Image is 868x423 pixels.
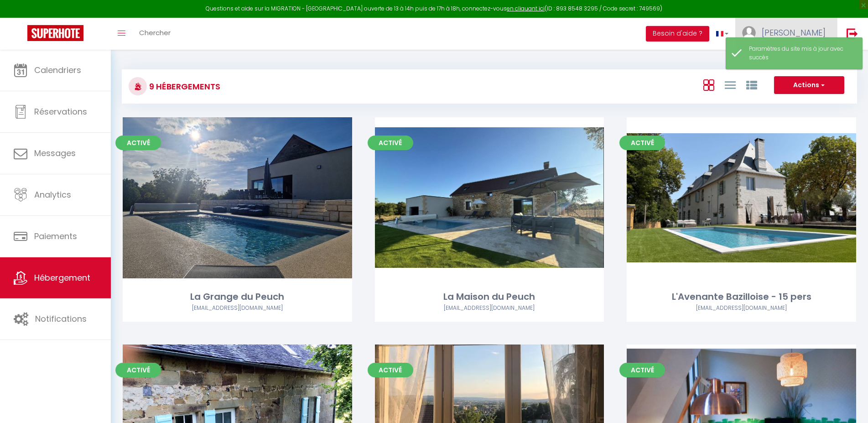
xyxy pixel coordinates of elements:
[742,26,756,40] img: ...
[746,77,757,92] a: Vue par Groupe
[123,290,352,304] div: La Grange du Peuch
[34,64,81,76] span: Calendriers
[646,26,709,42] button: Besoin d'aide ?
[627,304,856,313] div: Airbnb
[34,230,77,242] span: Paiements
[462,188,517,207] a: Editer
[34,189,71,200] span: Analytics
[714,188,769,207] a: Editer
[139,28,171,37] span: Chercher
[35,313,87,324] span: Notifications
[27,25,83,41] img: Super Booking
[375,290,604,304] div: La Maison du Peuch
[725,77,736,92] a: Vue en Liste
[619,136,665,150] span: Activé
[703,77,714,92] a: Vue en Box
[115,136,161,150] span: Activé
[147,76,220,97] h3: 9 Hébergements
[619,363,665,377] span: Activé
[507,5,545,12] a: en cliquant ici
[847,28,858,39] img: logout
[34,106,87,117] span: Réservations
[627,290,856,304] div: L'Avenante Bazilloise - 15 pers
[762,27,826,38] span: [PERSON_NAME]
[375,304,604,313] div: Airbnb
[774,76,844,94] button: Actions
[115,363,161,377] span: Activé
[368,136,413,150] span: Activé
[7,4,35,31] button: Open LiveChat chat widget
[123,304,352,313] div: Airbnb
[368,363,413,377] span: Activé
[735,18,837,50] a: ... [PERSON_NAME]
[749,45,853,62] div: Paramètres du site mis à jour avec succès
[34,147,76,159] span: Messages
[210,188,265,207] a: Editer
[132,18,177,50] a: Chercher
[34,272,90,283] span: Hébergement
